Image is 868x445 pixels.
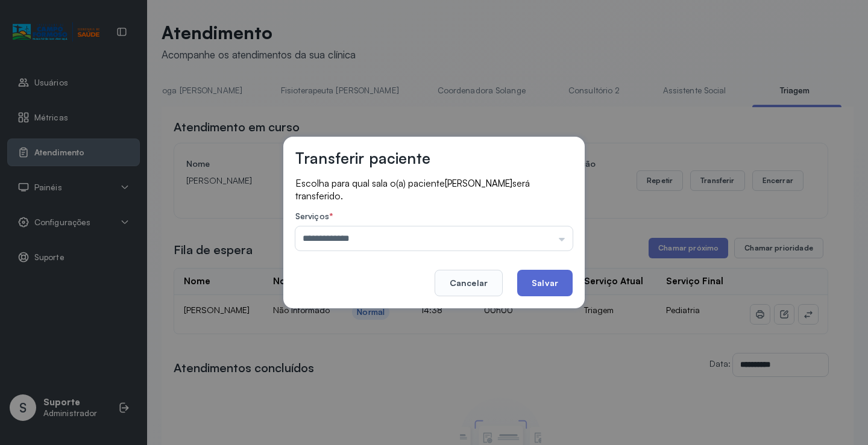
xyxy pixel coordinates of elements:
[295,211,329,221] span: Serviços
[435,270,503,296] button: Cancelar
[295,149,430,167] h3: Transferir paciente
[295,177,573,202] p: Escolha para qual sala o(a) paciente será transferido.
[517,270,573,296] button: Salvar
[445,178,512,189] span: [PERSON_NAME]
